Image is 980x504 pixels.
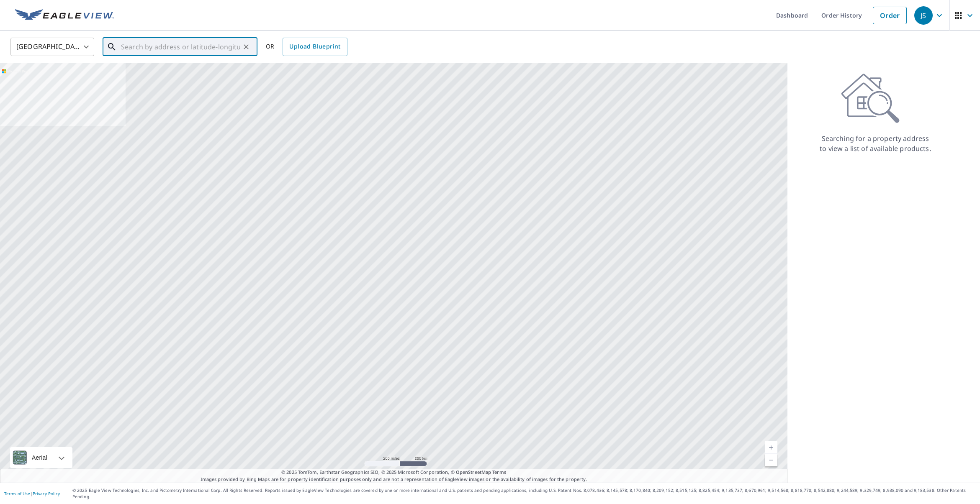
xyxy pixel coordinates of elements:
div: Aerial [10,447,72,468]
a: OpenStreetMap [456,469,491,475]
a: Current Level 5, Zoom In [765,441,777,454]
a: Order [873,7,907,24]
p: | [4,491,60,496]
a: Terms [492,469,506,475]
p: Searching for a property address to view a list of available products. [819,133,931,154]
a: Upload Blueprint [283,38,347,56]
div: Aerial [29,447,50,468]
a: Terms of Use [4,491,30,496]
img: EV Logo [15,9,114,22]
div: [GEOGRAPHIC_DATA] [10,35,94,59]
a: Privacy Policy [33,491,60,496]
div: OR [266,38,347,56]
div: JS [914,6,933,25]
span: © 2025 TomTom, Earthstar Geographics SIO, © 2025 Microsoft Corporation, © [281,469,506,476]
span: Upload Blueprint [289,41,340,52]
input: Search by address or latitude-longitude [121,35,240,59]
p: © 2025 Eagle View Technologies, Inc. and Pictometry International Corp. All Rights Reserved. Repo... [72,487,976,500]
a: Current Level 5, Zoom Out [765,454,777,466]
button: Clear [240,41,252,53]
